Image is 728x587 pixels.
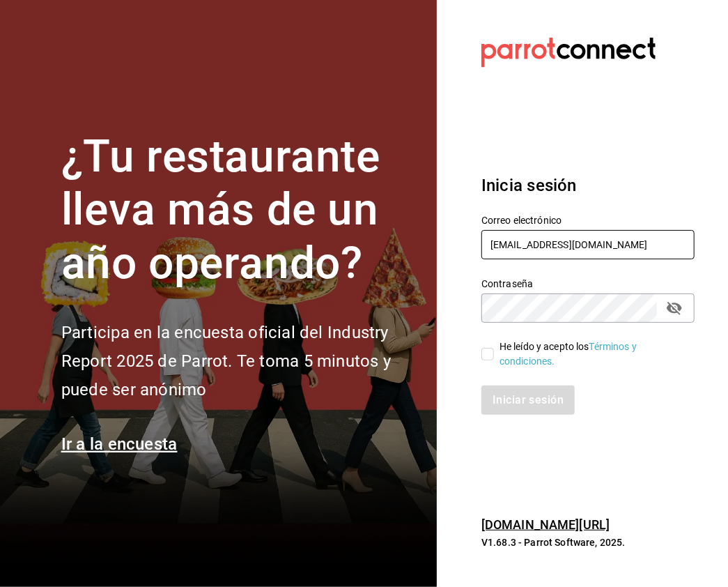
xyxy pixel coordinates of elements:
label: Correo electrónico [481,215,695,225]
input: Ingresa tu correo electrónico [481,230,695,259]
a: Términos y condiciones. [499,341,637,367]
label: Contraseña [481,279,695,289]
h1: ¿Tu restaurante lleva más de un año operando? [61,130,420,291]
div: He leído y acepto los [499,340,683,369]
h3: Inicia sesión [481,173,695,198]
a: [DOMAIN_NAME][URL] [481,517,610,532]
a: Ir a la encuesta [61,434,178,454]
h2: Participa en la encuesta oficial del Industry Report 2025 de Parrot. Te toma 5 minutos y puede se... [61,319,420,404]
button: passwordField [663,296,686,320]
p: V1.68.3 - Parrot Software, 2025. [481,535,695,549]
